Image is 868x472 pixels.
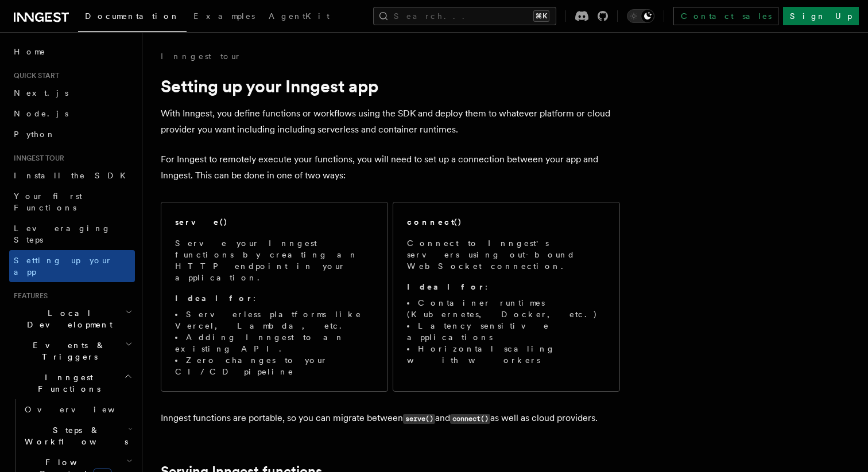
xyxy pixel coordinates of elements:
[9,303,135,335] button: Local Development
[9,165,135,186] a: Install the SDK
[20,399,135,420] a: Overview
[407,343,606,366] li: Horizontal scaling with workers
[161,410,620,427] p: Inngest functions are portable, so you can migrate between and as well as cloud providers.
[175,354,374,377] li: Zero changes to your CI/CD pipeline
[9,103,135,124] a: Node.js
[175,237,374,283] p: Serve your Inngest functions by creating an HTTP endpoint in your application.
[403,414,435,424] code: serve()
[450,414,490,424] code: connect()
[14,130,56,139] span: Python
[269,11,330,21] span: AgentKit
[161,50,241,62] a: Inngest tour
[14,171,133,180] span: Install the SDK
[9,367,135,399] button: Inngest Functions
[627,9,654,23] button: Toggle dark mode
[9,71,59,80] span: Quick start
[161,151,620,184] p: For Inngest to remotely execute your functions, you will need to set up a connection between your...
[783,7,859,25] a: Sign Up
[9,250,135,282] a: Setting up your app
[407,282,485,291] strong: Ideal for
[14,109,68,118] span: Node.js
[14,256,113,276] span: Setting up your app
[407,320,606,343] li: Latency sensitive applications
[9,291,48,301] span: Features
[175,309,374,331] li: Serverless platforms like Vercel, Lambda, etc.
[14,224,111,244] span: Leveraging Steps
[407,216,462,228] h2: connect()
[9,340,125,362] span: Events & Triggers
[85,11,180,21] span: Documentation
[407,237,606,272] p: Connect to Inngest's servers using out-bound WebSocket connection.
[14,192,82,212] span: Your first Functions
[175,294,253,303] strong: Ideal for
[262,3,336,31] a: AgentKit
[533,10,549,22] kbd: ⌘K
[673,7,778,25] a: Contact sales
[161,106,620,138] p: With Inngest, you define functions or workflows using the SDK and deploy them to whatever platfor...
[14,46,46,57] span: Home
[193,11,255,21] span: Examples
[175,331,374,354] li: Adding Inngest to an existing API.
[14,88,68,97] span: Next.js
[9,154,64,163] span: Inngest tour
[407,281,606,292] p: :
[161,76,620,96] h1: Setting up your Inngest app
[20,424,128,447] span: Steps & Workflows
[9,83,135,103] a: Next.js
[25,405,143,414] span: Overview
[9,186,135,218] a: Your first Functions
[175,292,374,304] p: :
[187,3,262,31] a: Examples
[9,41,135,62] a: Home
[9,124,135,145] a: Python
[9,335,135,367] button: Events & Triggers
[161,202,388,392] a: serve()Serve your Inngest functions by creating an HTTP endpoint in your application.Ideal for:Se...
[9,218,135,250] a: Leveraging Steps
[393,202,620,392] a: connect()Connect to Inngest's servers using out-bound WebSocket connection.Ideal for:Container ru...
[20,420,135,452] button: Steps & Workflows
[373,7,556,25] button: Search...⌘K
[9,372,124,395] span: Inngest Functions
[78,3,187,32] a: Documentation
[407,297,606,320] li: Container runtimes (Kubernetes, Docker, etc.)
[9,307,125,330] span: Local Development
[175,216,228,228] h2: serve()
